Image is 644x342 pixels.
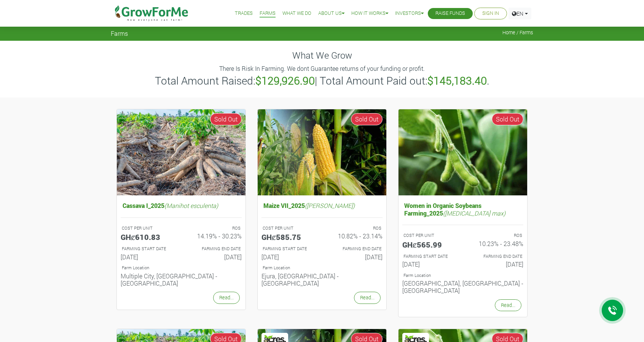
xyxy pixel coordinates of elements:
h6: [DATE] [469,260,523,268]
a: Read... [213,292,240,304]
p: COST PER UNIT [263,225,315,232]
a: Investors [395,10,424,18]
i: (Manihot esculenta) [164,201,218,209]
h6: [DATE] [121,253,175,260]
p: Location of Farm [403,272,522,279]
h6: 14.19% - 30.23% [187,232,242,240]
h6: 10.23% - 23.48% [469,240,523,247]
a: Sign In [482,10,499,18]
p: FARMING END DATE [470,253,522,260]
p: FARMING START DATE [263,246,315,252]
h6: [DATE] [187,253,242,260]
p: FARMING END DATE [188,246,241,252]
span: Sold Out [351,113,383,125]
p: FARMING START DATE [403,253,456,260]
h6: [DATE] [402,260,457,268]
p: COST PER UNIT [403,232,456,239]
p: There Is Risk In Farming. We dont Guarantee returns of your funding or profit. [112,64,532,73]
a: Trades [235,10,253,18]
b: $129,926.90 [255,74,315,88]
p: COST PER UNIT [122,225,174,232]
i: ([PERSON_NAME]) [305,201,355,209]
h5: Maize VII_2025 [261,200,383,211]
h6: Multiple City, [GEOGRAPHIC_DATA] - [GEOGRAPHIC_DATA] [121,272,242,287]
h6: 10.82% - 23.14% [328,232,383,240]
a: How it Works [351,10,388,18]
h5: GHȼ585.75 [261,232,316,241]
span: Sold Out [492,113,523,125]
a: Read... [495,299,521,311]
span: Farms [111,30,128,37]
p: FARMING START DATE [122,246,174,252]
p: Location of Farm [122,265,241,271]
a: Farms [260,10,276,18]
span: Home / Farms [502,30,533,35]
h5: Cassava I_2025 [121,200,242,211]
h6: [DATE] [261,253,316,260]
a: EN [509,8,531,19]
p: ROS [188,225,241,232]
img: growforme image [117,109,245,196]
a: What We Do [282,10,311,18]
a: About Us [318,10,344,18]
img: growforme image [258,109,386,196]
h6: [DATE] [328,253,383,260]
h5: Women in Organic Soybeans Farming_2025 [402,200,523,218]
p: ROS [329,225,381,232]
h3: Total Amount Raised: | Total Amount Paid out: . [112,74,532,87]
i: ([MEDICAL_DATA] max) [443,209,505,217]
h5: GHȼ610.83 [121,232,175,241]
span: Sold Out [210,113,242,125]
p: Location of Farm [263,265,381,271]
a: Read... [354,292,381,304]
p: ROS [470,232,522,239]
p: FARMING END DATE [329,246,381,252]
h6: [GEOGRAPHIC_DATA], [GEOGRAPHIC_DATA] - [GEOGRAPHIC_DATA] [402,280,523,294]
b: $145,183.40 [427,74,487,88]
img: growforme image [399,109,527,196]
h6: Ejura, [GEOGRAPHIC_DATA] - [GEOGRAPHIC_DATA] [261,272,383,287]
a: Raise Funds [435,10,465,18]
h5: GHȼ565.99 [402,240,457,249]
h4: What We Grow [111,50,533,61]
